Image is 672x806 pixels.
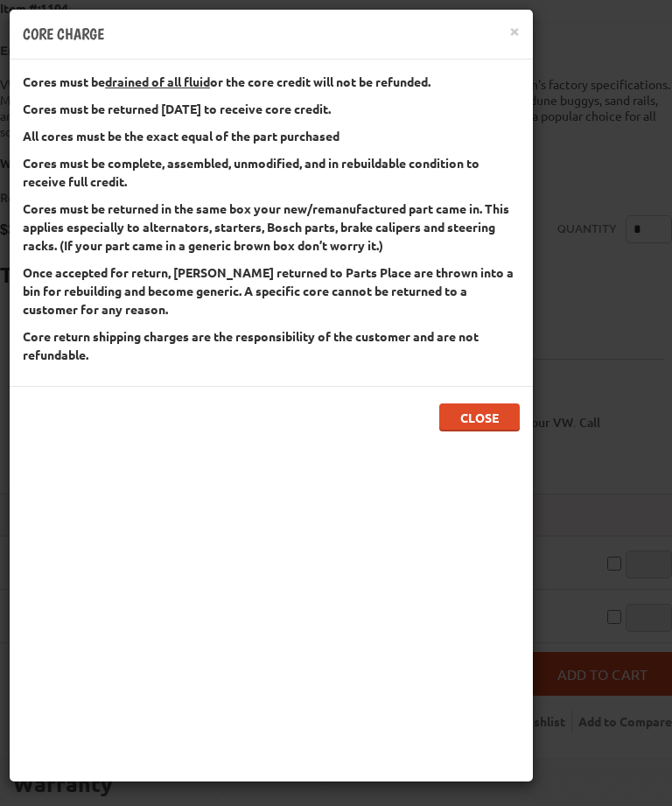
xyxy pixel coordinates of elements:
p: Once accepted for return, [PERSON_NAME] returned to Parts Place are thrown into a bin for rebuild... [23,263,520,319]
p: All cores must be the exact equal of the part purchased [23,127,520,145]
p: Cores must be complete, assembled, unmodified, and in rebuildable condition to receive full credit. [23,154,520,191]
button: × [509,21,520,39]
p: Core return shipping charges are the responsibility of the customer and are not refundable. [23,327,520,364]
p: Cores must be or the core credit will not be refunded. [23,73,520,91]
p: Cores must be returned in the same box your new/remanufactured part came in. This applies especia... [23,200,520,255]
b: drained of all fluid [105,74,210,89]
p: Cores must be returned [DATE] to receive core credit. [23,100,520,118]
h4: Core Charge [23,23,520,46]
button: Close [439,403,520,431]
